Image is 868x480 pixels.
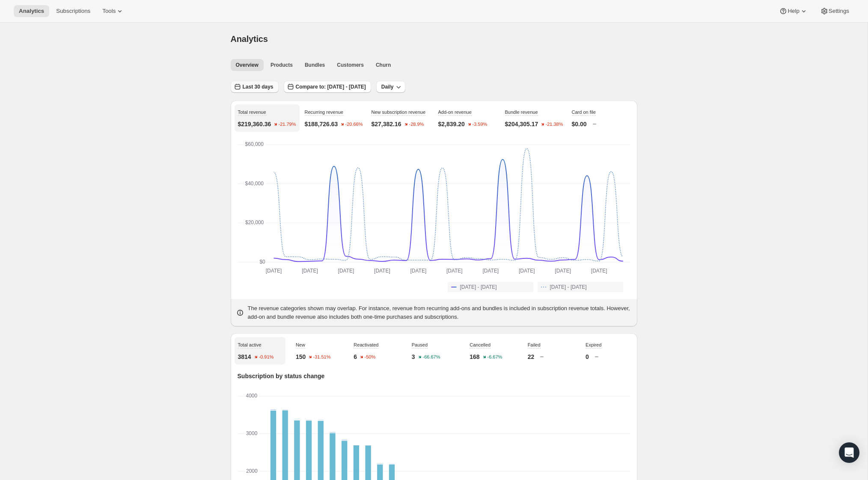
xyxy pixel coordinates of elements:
[438,110,472,115] span: Add-on revenue
[409,122,424,127] text: -28.9%
[389,461,395,461] rect: Expired-6 0
[365,445,371,445] rect: New-1 1
[372,110,426,115] span: New subscription revenue
[546,122,563,127] text: -21.38%
[365,441,371,441] rect: Expired-6 0
[591,268,607,274] text: [DATE]
[236,62,259,68] span: Overview
[412,353,415,361] p: 3
[302,268,318,274] text: [DATE]
[102,8,116,15] span: Tools
[56,8,90,15] span: Subscriptions
[271,62,293,68] span: Products
[296,342,305,347] span: New
[377,461,383,461] rect: Expired-6 0
[19,8,44,15] span: Analytics
[259,259,265,265] text: $0
[305,120,338,128] p: $188,726.63
[410,268,426,274] text: [DATE]
[550,284,586,290] span: [DATE] - [DATE]
[572,110,596,115] span: Card on file
[829,8,849,15] span: Settings
[284,81,371,93] button: Compare to: [DATE] - [DATE]
[528,342,541,347] span: Failed
[448,282,533,292] button: [DATE] - [DATE]
[354,342,378,347] span: Reactivated
[374,268,390,274] text: [DATE]
[294,415,300,416] rect: Expired-6 0
[238,353,251,361] p: 3814
[245,219,264,225] text: $20,000
[505,110,538,115] span: Bundle revenue
[282,409,288,410] rect: New-1 2
[238,342,262,347] span: Total active
[470,342,490,347] span: Cancelled
[306,420,312,421] rect: New-1 3
[342,440,347,441] rect: New-1 9
[839,442,859,463] div: Open Intercom Messenger
[306,415,312,416] rect: Expired-6 0
[460,284,496,290] span: [DATE] - [DATE]
[586,353,589,361] p: 0
[815,5,854,17] button: Settings
[774,5,813,17] button: Help
[446,268,463,274] text: [DATE]
[245,181,264,187] text: $40,000
[422,355,440,360] text: -66.67%
[51,5,95,17] button: Subscriptions
[313,355,331,360] text: -31.51%
[97,5,129,17] button: Tools
[296,353,306,361] p: 150
[505,120,538,128] p: $204,305.17
[231,81,279,93] button: Last 30 days
[246,393,257,399] text: 4000
[376,81,406,93] button: Daily
[572,120,587,128] p: $0.00
[483,268,499,274] text: [DATE]
[376,62,391,68] span: Churn
[354,353,357,361] p: 6
[487,355,502,360] text: -6.67%
[438,120,465,128] p: $2,839.20
[238,120,271,128] p: $219,360.36
[248,304,632,321] p: The revenue categories shown may overlap. For instance, revenue from recurring add-ons and bundle...
[528,353,535,361] p: 22
[305,110,344,115] span: Recurring revenue
[788,8,799,15] span: Help
[342,436,347,437] rect: Expired-6 0
[538,282,623,292] button: [DATE] - [DATE]
[330,428,335,429] rect: Expired-6 0
[282,405,288,406] rect: Expired-6 0
[231,34,268,44] span: Analytics
[296,83,366,90] span: Compare to: [DATE] - [DATE]
[470,353,479,361] p: 168
[259,355,273,360] text: -0.91%
[238,372,630,380] p: Subscription by status change
[246,468,258,474] text: 2000
[318,415,323,416] rect: Expired-6 0
[412,342,428,347] span: Paused
[330,432,335,433] rect: New-1 9
[294,419,300,420] rect: Reactivated-2 1
[305,62,325,68] span: Bundles
[345,122,363,127] text: -20.66%
[279,122,296,127] text: -21.79%
[381,83,394,90] span: Daily
[265,268,282,274] text: [DATE]
[245,141,264,147] text: $60,000
[472,122,487,127] text: -3.59%
[14,5,49,17] button: Analytics
[246,430,257,436] text: 3000
[238,110,266,115] span: Total revenue
[555,268,571,274] text: [DATE]
[372,120,401,128] p: $27,382.16
[354,441,359,441] rect: Expired-6 0
[586,342,601,347] span: Expired
[243,83,273,90] span: Last 30 days
[354,445,359,445] rect: New-1 1
[337,62,364,68] span: Customers
[365,355,376,360] text: -50%
[318,420,323,421] rect: New-1 5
